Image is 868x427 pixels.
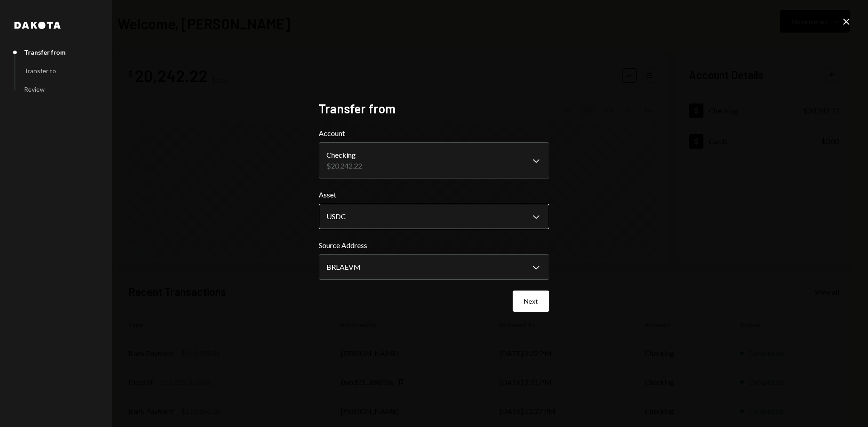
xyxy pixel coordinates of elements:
label: Account [319,128,549,139]
button: Account [319,142,549,178]
div: Transfer from [24,48,66,56]
label: Asset [319,189,549,200]
button: Source Address [319,254,549,280]
button: Next [513,291,549,312]
label: Source Address [319,240,549,251]
button: Asset [319,204,549,229]
h2: Transfer from [319,100,549,117]
div: Transfer to [24,67,56,75]
div: Review [24,85,45,93]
